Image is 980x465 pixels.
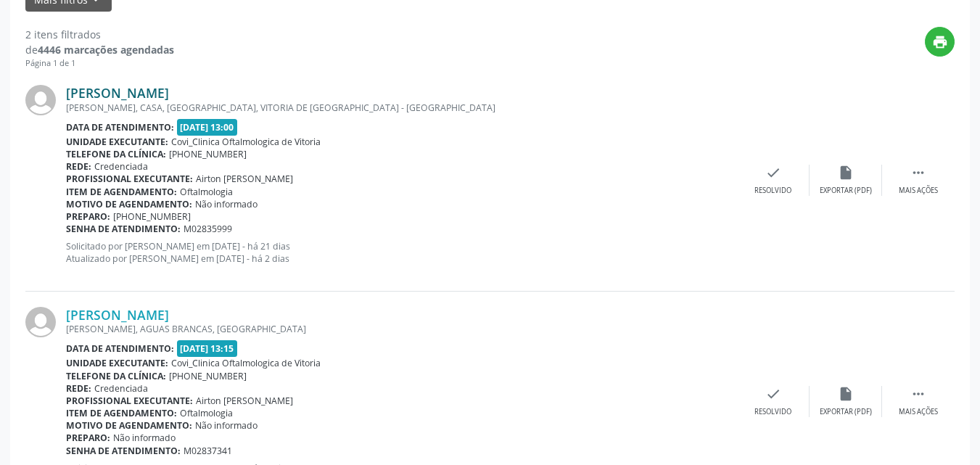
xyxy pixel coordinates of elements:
[177,119,238,136] span: [DATE] 13:00
[25,57,174,70] div: Página 1 de 1
[184,223,232,235] span: M02835999
[94,160,148,173] span: Credenciada
[66,223,181,235] b: Senha de atendimento:
[765,386,781,402] i: check
[754,186,791,196] div: Resolvido
[195,198,258,210] span: Não informado
[66,173,193,185] b: Profissional executante:
[25,85,56,115] img: img
[66,419,192,432] b: Motivo de agendamento:
[754,407,791,417] div: Resolvido
[38,43,174,57] strong: 4446 marcações agendadas
[66,342,174,355] b: Data de atendimento:
[66,432,110,444] b: Preparo:
[899,186,938,196] div: Mais ações
[171,136,321,148] span: Covi_Clinica Oftalmologica de Vitoria
[195,419,258,432] span: Não informado
[184,445,232,457] span: M02837341
[180,407,233,419] span: Oftalmologia
[66,210,110,223] b: Preparo:
[66,160,91,173] b: Rede:
[177,340,238,357] span: [DATE] 13:15
[66,407,177,419] b: Item de agendamento:
[66,198,192,210] b: Motivo de agendamento:
[113,210,191,223] span: [PHONE_NUMBER]
[25,307,56,337] img: img
[25,27,174,42] div: 2 itens filtrados
[169,370,247,382] span: [PHONE_NUMBER]
[66,307,169,323] a: [PERSON_NAME]
[820,186,872,196] div: Exportar (PDF)
[932,34,948,50] i: print
[910,165,926,181] i: 
[66,121,174,133] b: Data de atendimento:
[66,102,737,114] div: [PERSON_NAME], CASA, [GEOGRAPHIC_DATA], VITORIA DE [GEOGRAPHIC_DATA] - [GEOGRAPHIC_DATA]
[66,148,166,160] b: Telefone da clínica:
[910,386,926,402] i: 
[838,386,854,402] i: insert_drive_file
[94,382,148,395] span: Credenciada
[66,382,91,395] b: Rede:
[171,357,321,369] span: Covi_Clinica Oftalmologica de Vitoria
[925,27,955,57] button: print
[66,395,193,407] b: Profissional executante:
[66,240,737,265] p: Solicitado por [PERSON_NAME] em [DATE] - há 21 dias Atualizado por [PERSON_NAME] em [DATE] - há 2...
[66,357,168,369] b: Unidade executante:
[66,370,166,382] b: Telefone da clínica:
[66,445,181,457] b: Senha de atendimento:
[765,165,781,181] i: check
[66,323,737,335] div: [PERSON_NAME], AGUAS BRANCAS, [GEOGRAPHIC_DATA]
[113,432,176,444] span: Não informado
[820,407,872,417] div: Exportar (PDF)
[180,186,233,198] span: Oftalmologia
[169,148,247,160] span: [PHONE_NUMBER]
[196,395,293,407] span: Airton [PERSON_NAME]
[66,186,177,198] b: Item de agendamento:
[66,136,168,148] b: Unidade executante:
[66,85,169,101] a: [PERSON_NAME]
[838,165,854,181] i: insert_drive_file
[899,407,938,417] div: Mais ações
[196,173,293,185] span: Airton [PERSON_NAME]
[25,42,174,57] div: de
